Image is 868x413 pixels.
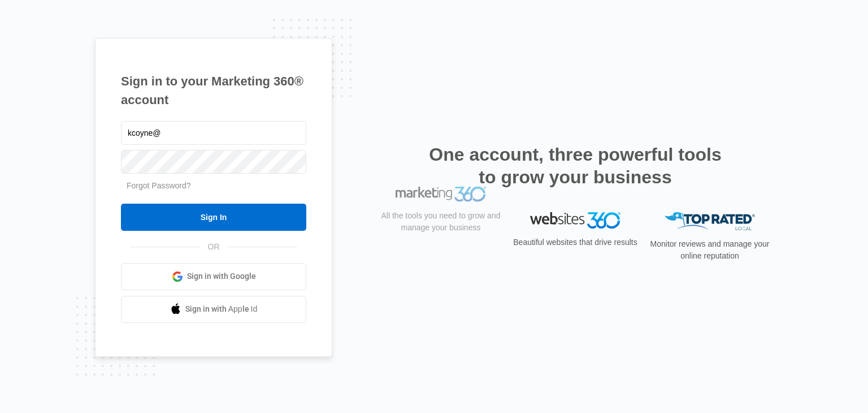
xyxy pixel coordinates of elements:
[665,212,755,231] img: Top Rated Local
[530,212,620,229] img: Websites 360
[187,270,256,282] span: Sign in with Google
[121,296,306,323] a: Sign in with Apple Id
[512,236,639,248] p: Beautiful websites that drive results
[377,235,504,259] p: All the tools you need to grow and manage your business
[121,72,306,109] h1: Sign in to your Marketing 360® account
[121,121,306,145] input: Email
[426,143,725,188] h2: One account, three powerful tools to grow your business
[127,181,191,190] a: Forgot Password?
[121,263,306,290] a: Sign in with Google
[200,241,228,253] span: OR
[396,212,486,228] img: Marketing 360
[646,238,773,262] p: Monitor reviews and manage your online reputation
[121,204,306,231] input: Sign In
[185,303,258,315] span: Sign in with Apple Id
